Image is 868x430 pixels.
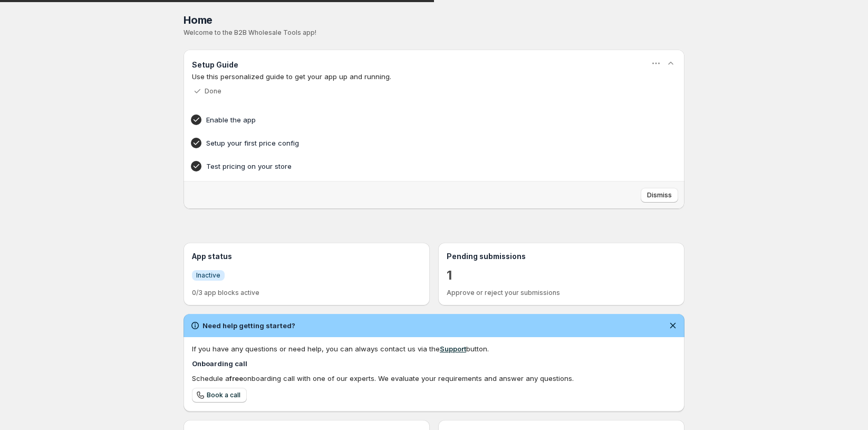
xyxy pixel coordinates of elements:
span: Home [184,14,213,26]
p: Done [205,87,221,95]
p: Use this personalized guide to get your app up and running. [192,71,676,82]
h4: Setup your first price config [206,138,629,148]
span: Inactive [196,271,220,280]
h3: App status [192,251,421,262]
a: Book a call [192,388,247,403]
div: If you have any questions or need help, you can always contact us via the button. [192,343,676,354]
p: 0/3 app blocks active [192,289,421,297]
div: Schedule a onboarding call with one of our experts. We evaluate your requirements and answer any ... [192,373,676,384]
h3: Setup Guide [192,60,238,70]
h4: Test pricing on your store [206,161,629,171]
p: Approve or reject your submissions [447,289,676,297]
b: free [229,374,243,383]
h4: Enable the app [206,114,629,125]
span: Book a call [207,391,240,399]
h3: Pending submissions [447,251,676,262]
span: Dismiss [647,191,672,199]
button: Dismiss [641,188,678,203]
a: 1 [447,267,452,284]
a: Support [440,345,466,353]
p: Welcome to the B2B Wholesale Tools app! [184,28,684,37]
button: Dismiss notification [666,318,680,333]
h2: Need help getting started? [202,320,295,331]
a: InfoInactive [192,270,225,281]
h4: Onboarding call [192,358,676,369]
